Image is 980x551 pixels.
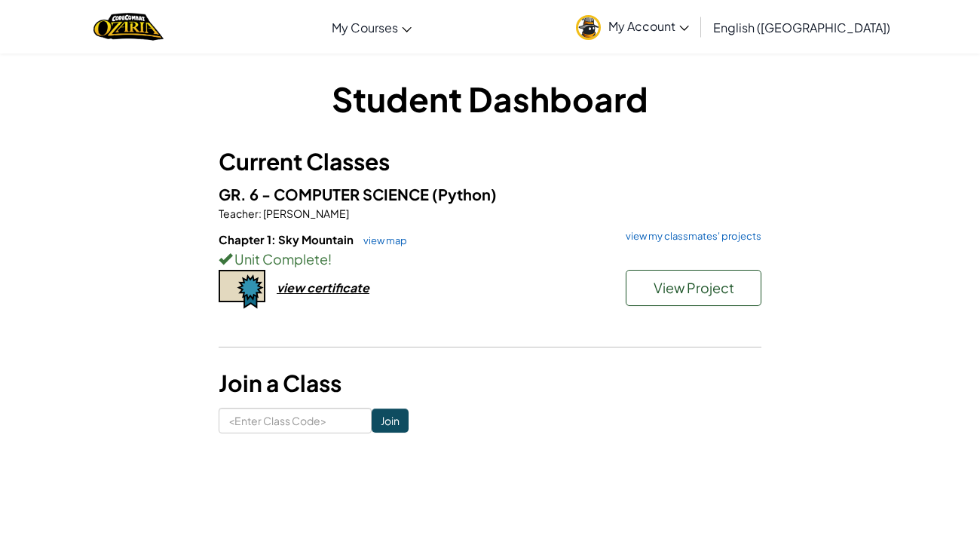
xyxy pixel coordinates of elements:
[219,408,372,433] input: <Enter Class Code>
[219,366,761,400] h3: Join a Class
[219,232,356,246] span: Chapter 1: Sky Mountain
[576,15,601,40] img: avatar
[654,279,734,296] span: View Project
[432,185,497,204] span: (Python)
[372,409,409,433] input: Join
[626,270,761,306] button: View Project
[568,3,697,51] a: My Account
[713,20,890,35] span: English ([GEOGRAPHIC_DATA])
[618,231,761,241] a: view my classmates' projects
[219,75,761,122] h1: Student Dashboard
[219,207,259,220] span: Teacher
[277,280,369,295] div: view certificate
[262,207,349,220] span: [PERSON_NAME]
[608,18,689,34] span: My Account
[93,11,164,42] img: Home
[706,7,898,47] a: English ([GEOGRAPHIC_DATA])
[332,20,398,35] span: My Courses
[324,7,419,47] a: My Courses
[356,234,407,246] a: view map
[219,280,369,295] a: view certificate
[232,250,328,268] span: Unit Complete
[219,185,432,204] span: GR. 6 - COMPUTER SCIENCE
[328,250,332,268] span: !
[259,207,262,220] span: :
[93,11,164,42] a: Ozaria by CodeCombat logo
[219,145,761,179] h3: Current Classes
[219,270,265,309] img: certificate-icon.png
